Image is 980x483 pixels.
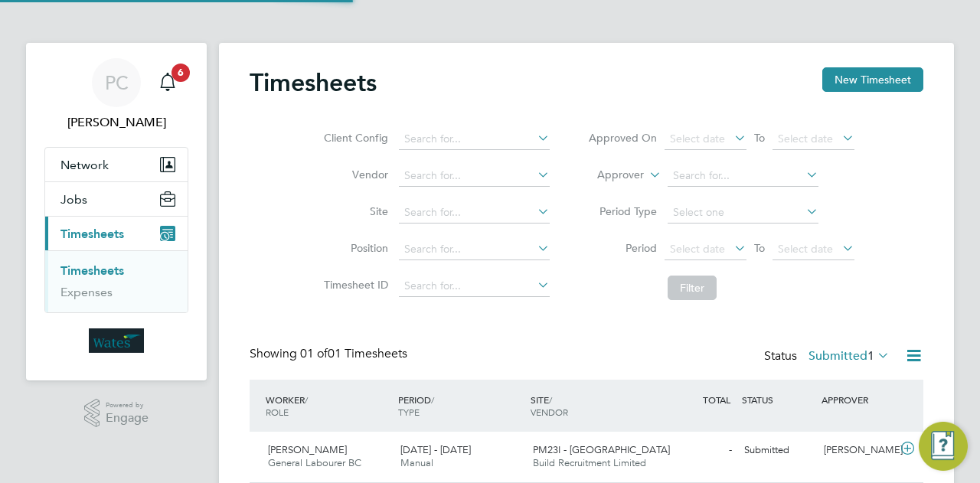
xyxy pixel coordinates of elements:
[588,204,657,218] label: Period Type
[60,192,87,207] span: Jobs
[305,393,308,406] span: /
[300,346,407,361] span: 01 Timesheets
[588,241,657,255] label: Period
[319,204,388,218] label: Site
[268,456,361,469] span: General Labourer BC
[60,263,124,278] a: Timesheets
[575,168,644,183] label: Approver
[400,456,433,469] span: Manual
[44,58,188,132] a: PC[PERSON_NAME]
[822,67,923,92] button: New Timesheet
[44,113,188,132] span: Paul Constable
[399,129,550,150] input: Search for...
[533,456,646,469] span: Build Recruitment Limited
[531,406,568,418] span: VENDOR
[171,64,190,82] span: 6
[764,346,893,367] div: Status
[527,386,659,426] div: SITE
[300,346,328,361] span: 01 of
[808,348,890,364] label: Submitted
[60,158,109,172] span: Network
[60,285,113,299] a: Expenses
[394,386,527,426] div: PERIOD
[60,227,124,241] span: Timesheets
[738,438,818,463] div: Submitted
[45,182,188,216] button: Jobs
[262,386,394,426] div: WORKER
[319,241,388,255] label: Position
[668,202,818,224] input: Select one
[778,242,833,256] span: Select date
[319,131,388,145] label: Client Config
[398,406,420,418] span: TYPE
[106,412,149,425] span: Engage
[152,58,183,107] a: 6
[250,346,410,362] div: Showing
[106,399,149,412] span: Powered by
[658,438,738,463] div: -
[399,239,550,260] input: Search for...
[703,393,730,406] span: TOTAL
[399,165,550,187] input: Search for...
[89,328,144,353] img: wates-logo-retina.png
[44,328,188,353] a: Go to home page
[84,399,149,428] a: Powered byEngage
[738,386,818,413] div: STATUS
[45,217,188,250] button: Timesheets
[45,250,188,312] div: Timesheets
[319,168,388,181] label: Vendor
[750,238,769,258] span: To
[399,202,550,224] input: Search for...
[818,386,897,413] div: APPROVER
[26,43,207,380] nav: Main navigation
[268,443,347,456] span: [PERSON_NAME]
[919,422,968,471] button: Engage Resource Center
[750,128,769,148] span: To
[319,278,388,292] label: Timesheet ID
[778,132,833,145] span: Select date
[668,165,818,187] input: Search for...
[105,73,129,93] span: PC
[431,393,434,406] span: /
[400,443,471,456] span: [DATE] - [DATE]
[670,242,725,256] span: Select date
[588,131,657,145] label: Approved On
[670,132,725,145] span: Select date
[867,348,874,364] span: 1
[250,67,377,98] h2: Timesheets
[533,443,670,456] span: PM23I - [GEOGRAPHIC_DATA]
[45,148,188,181] button: Network
[399,276,550,297] input: Search for...
[668,276,717,300] button: Filter
[266,406,289,418] span: ROLE
[549,393,552,406] span: /
[818,438,897,463] div: [PERSON_NAME]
